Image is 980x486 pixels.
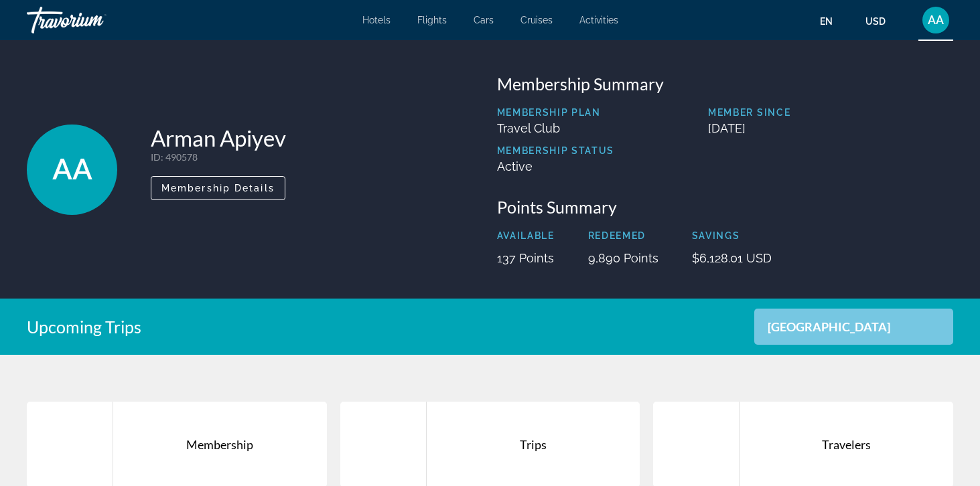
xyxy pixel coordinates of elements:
a: Cars [474,15,494,25]
button: User Menu [918,6,953,34]
p: : 490578 [151,151,286,163]
a: [GEOGRAPHIC_DATA] [754,309,953,345]
h3: Membership Summary [497,74,954,94]
h2: Upcoming Trips [27,317,141,337]
span: AA [928,13,944,27]
span: ID [151,151,161,163]
button: Change currency [865,11,898,31]
p: $6,128.01 USD [692,251,772,265]
span: en [820,16,833,27]
a: Flights [417,15,447,25]
p: Travel Club [497,121,615,135]
a: Membership Details [151,179,285,193]
h1: Arman Apiyev [151,125,286,151]
button: Change language [820,11,845,31]
a: Activities [579,15,618,25]
span: Membership Details [161,183,275,193]
p: Redeemed [588,230,658,241]
p: 137 Points [497,251,555,265]
p: 9,890 Points [588,251,658,265]
span: USD [865,16,886,27]
p: Available [497,230,555,241]
p: [DATE] [708,121,953,135]
p: Membership Plan [497,107,615,118]
p: [GEOGRAPHIC_DATA] [768,321,890,333]
a: Travorium [27,3,161,37]
a: Cruises [520,15,553,25]
p: Membership Status [497,145,615,156]
span: AA [52,152,92,187]
a: Hotels [362,15,391,25]
p: Member Since [708,107,953,118]
p: Savings [692,230,772,241]
p: Active [497,159,615,173]
button: Membership Details [151,176,285,200]
h3: Points Summary [497,197,954,217]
